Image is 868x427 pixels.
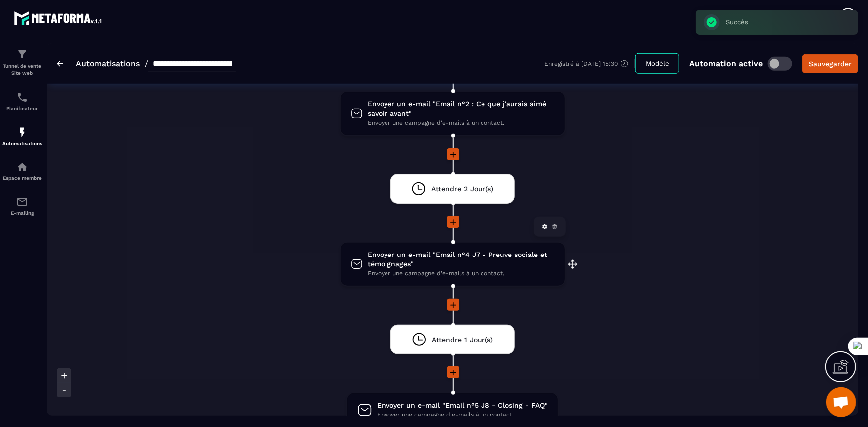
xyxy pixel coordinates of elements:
[368,250,554,269] span: Envoyer un e-mail "Email n°4 J7 - Preuve sociale et témoignages"
[2,41,42,84] a: formationformationTunnel de vente Site web
[635,53,679,74] button: Modèle
[145,59,148,68] span: /
[2,175,42,181] p: Espace membre
[57,61,63,67] img: arrow
[368,269,554,278] span: Envoyer une campagne d'e-mails à un contact.
[16,48,28,60] img: formation
[2,210,42,216] p: E-mailing
[826,387,856,417] a: Ouvrir le chat
[16,91,28,103] img: scheduler
[368,118,554,128] span: Envoyer une campagne d'e-mails à un contact.
[544,59,635,68] div: Enregistré à
[377,410,548,420] span: Envoyer une campagne d'e-mails à un contact.
[809,59,852,69] div: Sauvegarder
[2,141,42,146] p: Automatisations
[689,59,763,68] p: Automation active
[16,196,28,208] img: email
[2,119,42,154] a: automationsautomationsAutomatisations
[16,161,28,173] img: automations
[2,63,42,77] p: Tunnel de vente Site web
[802,54,858,73] button: Sauvegarder
[2,84,42,119] a: schedulerschedulerPlanificateur
[2,188,42,223] a: emailemailE-mailing
[432,335,493,344] span: Attendre 1 Jour(s)
[2,154,42,188] a: automationsautomationsEspace membre
[2,106,42,111] p: Planificateur
[377,401,548,410] span: Envoyer un e-mail "Email n°5 J8 - Closing - FAQ"
[14,9,103,27] img: logo
[431,184,493,194] span: Attendre 2 Jour(s)
[16,126,28,138] img: automations
[76,59,140,68] a: Automatisations
[368,99,554,118] span: Envoyer un e-mail "Email n°2 : Ce que j'aurais aimé savoir avant"
[581,60,618,67] p: [DATE] 15:30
